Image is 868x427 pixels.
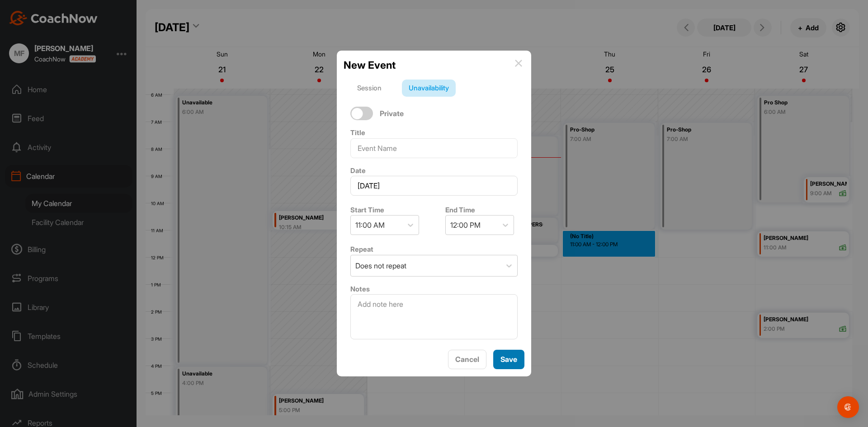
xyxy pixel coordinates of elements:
[455,355,479,364] span: Cancel
[500,355,517,364] span: Save
[515,60,522,67] img: info
[837,396,859,418] div: Open Intercom Messenger
[350,176,518,196] input: Select Date
[380,109,404,118] span: Private
[344,57,396,73] h2: New Event
[350,245,373,253] label: Repeat
[350,166,366,175] label: Date
[493,350,524,369] button: Save
[350,206,384,214] label: Start Time
[350,80,388,97] div: Session
[402,80,456,97] div: Unavailability
[355,220,385,230] div: 11:00 AM
[445,206,475,214] label: End Time
[448,350,486,369] button: Cancel
[350,285,370,293] label: Notes
[450,220,481,230] div: 12:00 PM
[350,128,365,137] label: Title
[355,260,406,271] div: Does not repeat
[350,138,518,158] input: Event Name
